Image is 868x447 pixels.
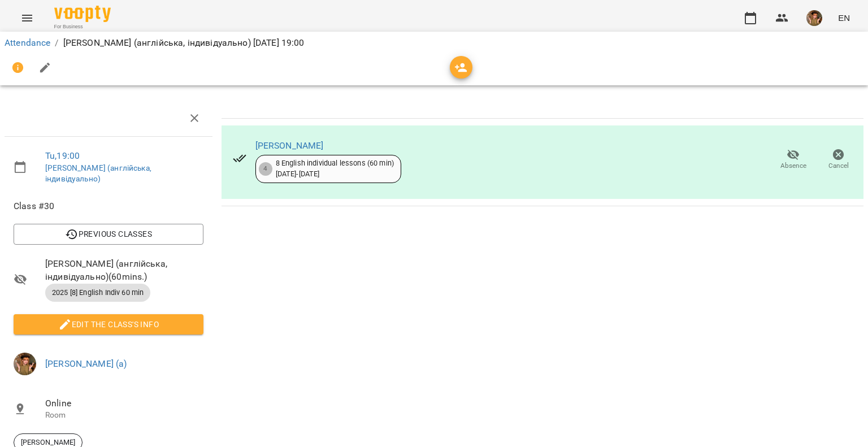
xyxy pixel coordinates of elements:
img: 166010c4e833d35833869840c76da126.jpeg [14,353,36,375]
li: / [55,36,58,50]
span: [PERSON_NAME] (англійська, індивідуально) ( 60 mins. ) [45,257,203,284]
button: Menu [14,5,41,32]
img: 166010c4e833d35833869840c76da126.jpeg [806,10,822,26]
span: Absence [780,161,806,171]
button: Previous Classes [14,224,203,244]
a: [PERSON_NAME] (а) [45,358,127,369]
div: 8 English individual lessons (60 min) [DATE] - [DATE] [276,158,394,179]
span: Class #30 [14,199,203,213]
p: Room [45,410,203,421]
p: [PERSON_NAME] (англійська, індивідуально) [DATE] 19:00 [63,36,305,50]
button: EN [834,7,854,28]
span: Cancel [828,161,849,171]
span: 2025 [8] English Indiv 60 min [45,288,150,298]
img: Voopty Logo [54,6,111,22]
a: [PERSON_NAME] [255,140,324,151]
span: Edit the class's Info [23,318,194,331]
a: Tu , 19:00 [45,150,80,161]
a: [PERSON_NAME] (англійська, індивідуально) [45,163,151,184]
button: Absence [771,144,816,176]
span: Online [45,397,203,410]
a: Attendance [5,37,50,48]
span: EN [838,12,850,24]
button: Cancel [816,144,861,176]
button: Edit the class's Info [14,314,203,335]
div: 4 [259,162,272,176]
span: For Business [54,23,111,31]
span: Previous Classes [23,227,194,241]
nav: breadcrumb [5,36,863,50]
